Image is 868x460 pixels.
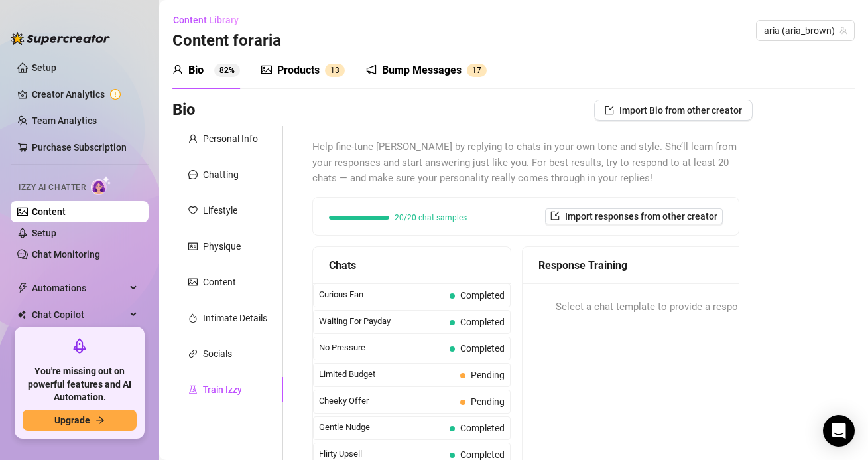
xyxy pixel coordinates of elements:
[319,368,455,381] span: Limited Budget
[188,313,198,323] span: fire
[203,311,267,325] div: Intimate Details
[32,249,100,260] a: Chat Monitoring
[17,310,26,319] img: Chat Copilot
[335,66,340,75] span: 3
[19,181,86,194] span: Izzy AI Chatter
[471,396,505,407] span: Pending
[460,290,505,301] span: Completed
[214,64,240,77] sup: 82%
[32,62,56,73] a: Setup
[188,349,198,358] span: link
[203,131,258,146] div: Personal Info
[467,64,487,77] sup: 17
[203,167,239,182] div: Chatting
[319,288,444,301] span: Curious Fan
[471,370,505,380] span: Pending
[319,315,444,328] span: Waiting For Payday
[477,66,481,75] span: 7
[17,283,28,293] span: thunderbolt
[203,382,242,397] div: Train Izzy
[395,214,467,222] span: 20/20 chat samples
[32,84,138,105] a: Creator Analytics exclamation-circle
[188,62,204,78] div: Bio
[11,32,110,45] img: logo-BBDzfeDw.svg
[188,170,198,179] span: message
[605,106,614,115] span: import
[23,365,137,404] span: You're missing out on powerful features and AI Automation.
[839,27,847,35] span: team
[172,64,183,75] span: user
[32,206,66,217] a: Content
[538,257,771,273] div: Response Training
[172,9,249,31] button: Content Library
[172,100,196,121] h3: Bio
[188,385,198,394] span: experiment
[188,242,198,251] span: idcard
[330,66,335,75] span: 1
[565,211,717,222] span: Import responses from other creator
[312,139,739,187] span: Help fine-tune [PERSON_NAME] by replying to chats in your own tone and style. She’ll learn from y...
[319,341,444,354] span: No Pressure
[823,415,855,447] div: Open Intercom Messenger
[382,62,462,78] div: Bump Messages
[277,62,320,78] div: Products
[329,257,356,273] span: Chats
[95,416,105,425] span: arrow-right
[325,64,345,77] sup: 13
[23,410,137,431] button: Upgradearrow-right
[188,206,198,215] span: heart
[460,343,505,354] span: Completed
[32,115,97,126] a: Team Analytics
[203,275,236,289] div: Content
[203,239,241,254] div: Physique
[32,277,126,299] span: Automations
[203,346,232,361] div: Socials
[72,338,88,354] span: rocket
[203,203,237,218] div: Lifestyle
[460,317,505,327] span: Completed
[556,299,754,315] span: Select a chat template to provide a response
[764,21,847,40] span: aria (aria_brown)
[319,394,455,408] span: Cheeky Offer
[619,105,742,115] span: Import Bio from other creator
[172,31,281,52] h3: Content for aria
[460,423,505,433] span: Completed
[550,211,560,220] span: import
[261,64,272,75] span: picture
[594,100,753,121] button: Import Bio from other creator
[54,415,90,425] span: Upgrade
[32,228,56,238] a: Setup
[32,137,138,158] a: Purchase Subscription
[188,277,198,287] span: picture
[319,421,444,434] span: Gentle Nudge
[366,64,377,75] span: notification
[188,134,198,143] span: user
[545,208,723,224] button: Import responses from other creator
[472,66,477,75] span: 1
[32,304,126,325] span: Chat Copilot
[460,449,505,460] span: Completed
[91,176,111,195] img: AI Chatter
[173,15,239,25] span: Content Library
